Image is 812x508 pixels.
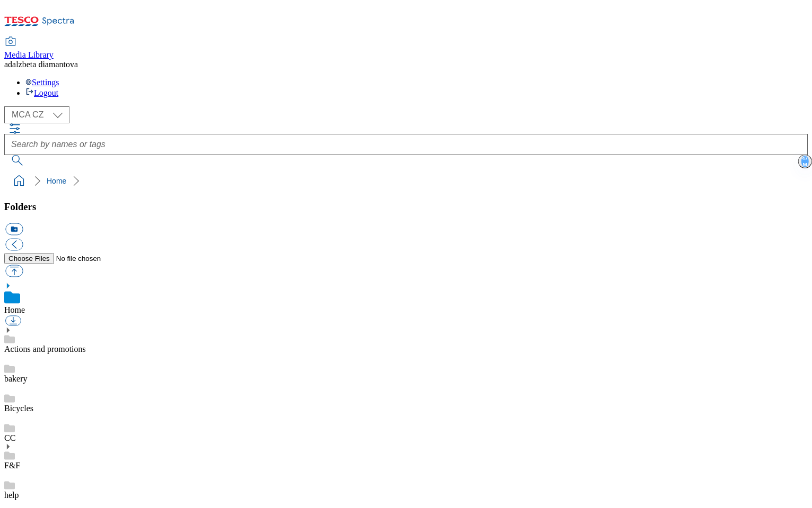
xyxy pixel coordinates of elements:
[4,60,12,69] span: ad
[4,491,19,500] a: help
[25,88,58,97] a: Logout
[25,78,59,87] a: Settings
[4,305,25,314] a: Home
[4,50,54,59] span: Media Library
[4,134,808,155] input: Search by names or tags
[4,38,54,60] a: Media Library
[4,461,20,470] a: F&F
[47,177,66,185] a: Home
[4,433,15,442] a: CC
[4,344,86,353] a: Actions and promotions
[4,171,808,191] nav: breadcrumb
[4,201,808,213] h3: Folders
[12,60,78,69] span: alzbeta diamantova
[11,173,28,189] a: home
[4,374,28,383] a: bakery
[4,404,33,413] a: Bicycles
